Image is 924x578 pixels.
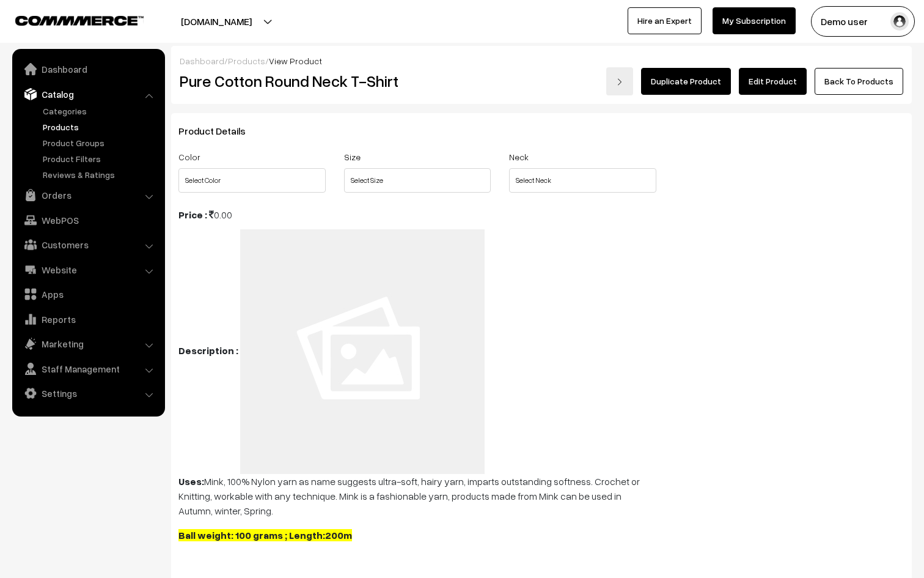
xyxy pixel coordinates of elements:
a: Apps [15,283,161,305]
a: Product Groups [40,136,161,149]
img: right-arrow.png [616,78,623,86]
img: user [890,12,909,31]
a: Orders [15,184,161,206]
a: Website [15,259,161,281]
a: Products [40,120,161,133]
strong: Uses: [178,475,204,487]
a: Back To Products [815,68,903,95]
span: Product Details [178,125,260,137]
a: Reviews & Ratings [40,168,161,181]
label: Neck [509,150,529,163]
a: Catalog [15,83,161,105]
a: Product Filters [40,152,161,165]
a: Products [228,56,265,66]
img: COMMMERCE [15,16,144,25]
h2: Pure Cotton Round Neck T-Shirt [180,72,409,91]
a: Hire an Expert [628,7,702,34]
a: Customers [15,234,161,256]
button: [DOMAIN_NAME] [138,6,295,37]
a: Dashboard [180,56,224,66]
b: Price : [178,209,207,221]
a: Edit Product [739,68,807,95]
a: Staff Management [15,358,161,380]
a: WebPOS [15,209,161,231]
a: Dashboard [15,58,161,80]
a: Marketing [15,333,161,355]
p: Mink, 100% Nylon yarn as name suggests ultra-soft, hairy yarn, imparts outstanding softness. Croc... [178,474,656,518]
button: Demo user [811,6,915,37]
label: Color [178,150,200,163]
img: product.jpg [240,229,485,474]
a: Categories [40,105,161,117]
div: / / [180,54,903,67]
b: Description : [178,344,238,357]
div: 0.00 [178,207,656,222]
label: Size [344,150,361,163]
a: Duplicate Product [641,68,731,95]
a: COMMMERCE [15,12,122,27]
a: Settings [15,382,161,404]
b: Ball weight: 100 grams ; Length:200m [178,529,352,541]
span: View Product [269,56,322,66]
a: Reports [15,308,161,330]
a: My Subscription [713,7,796,34]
